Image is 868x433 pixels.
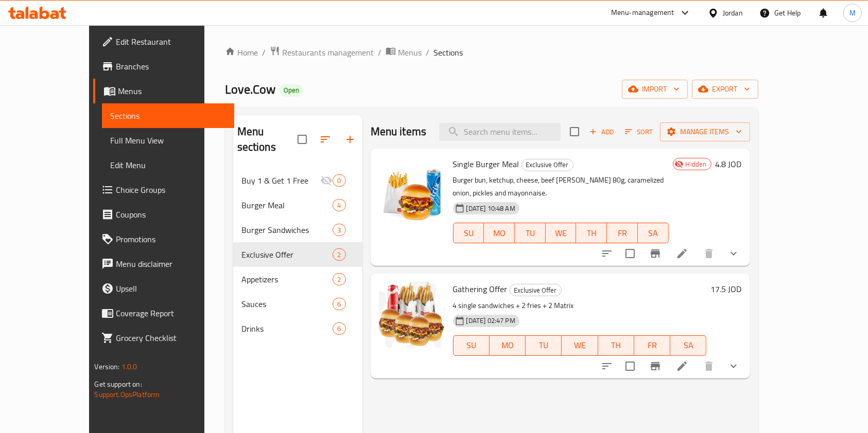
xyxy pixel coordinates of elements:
[576,223,607,243] button: TH
[398,46,422,59] span: Menus
[102,128,234,153] a: Full Menu View
[233,218,362,242] div: Burger Sandwiches3
[333,298,345,310] div: items
[379,157,445,223] img: Single Burger Meal
[550,226,572,241] span: WE
[233,292,362,316] div: Sauces6
[233,242,362,267] div: Exclusive Offer2
[241,224,333,236] span: Burger Sandwiches
[333,201,345,210] span: 4
[262,46,266,59] li: /
[93,251,234,276] a: Menu disclaimer
[453,174,669,200] p: Burger bun, ketchup, cheese, beef [PERSON_NAME] 80g, caramelized onion, pickles and mayonnaise.
[116,282,226,295] span: Upsell
[580,226,603,241] span: TH
[241,199,333,211] div: Burger Meal
[510,284,562,296] div: Exclusive Offer
[333,273,345,285] div: items
[674,338,702,353] span: SA
[849,7,856,19] span: M
[453,335,490,356] button: SU
[619,355,641,377] span: Select to update
[241,273,333,285] span: Appetizers
[225,46,758,59] nav: breadcrumb
[625,126,653,138] span: Sort
[634,335,670,356] button: FR
[110,159,226,171] span: Edit Menu
[490,335,526,356] button: MO
[93,276,234,301] a: Upsell
[660,122,750,141] button: Manage items
[333,199,345,211] div: items
[676,360,688,372] a: Edit menu item
[585,124,618,140] span: Add item
[116,307,226,319] span: Coverage Report
[622,124,656,140] button: Sort
[721,354,746,378] button: show more
[453,156,519,172] span: Single Burger Meal
[378,46,381,59] li: /
[453,299,707,312] p: 4 single sandwiches + 2 fries + 2 Matrix
[386,46,422,59] a: Menus
[668,125,742,138] span: Manage items
[439,123,561,141] input: search
[333,224,345,236] div: items
[462,316,519,326] span: [DATE] 02:47 PM
[595,354,619,378] button: sort-choices
[116,332,226,344] span: Grocery Checklist
[225,46,258,59] a: Home
[510,284,561,296] span: Exclusive Offer
[453,223,484,243] button: SU
[458,226,480,241] span: SU
[638,223,669,243] button: SA
[700,83,750,96] span: export
[670,335,706,356] button: SA
[723,7,743,19] div: Jordan
[93,227,234,251] a: Promotions
[638,338,666,353] span: FR
[116,60,226,73] span: Branches
[379,282,445,348] img: Gathering Offer
[118,85,226,97] span: Menus
[241,322,333,335] div: Drinks
[320,174,333,187] svg: Inactive section
[643,354,668,378] button: Branch-specific-item
[241,298,333,310] span: Sauces
[642,226,665,241] span: SA
[602,338,630,353] span: TH
[727,247,740,260] svg: Show Choices
[93,202,234,227] a: Coupons
[116,233,226,245] span: Promotions
[93,326,234,350] a: Grocery Checklist
[462,204,519,213] span: [DATE] 10:48 AM
[233,267,362,292] div: Appetizers2
[93,79,234,103] a: Menus
[618,124,660,140] span: Sort items
[333,225,345,235] span: 3
[233,168,362,193] div: Buy 1 & Get 1 Free0
[94,360,119,373] span: Version:
[237,124,298,155] h2: Menu sections
[93,301,234,326] a: Coverage Report
[426,46,429,59] li: /
[94,388,160,401] a: Support.OpsPlatform
[595,241,619,266] button: sort-choices
[116,208,226,221] span: Coupons
[727,360,740,372] svg: Show Choices
[280,86,303,95] span: Open
[564,121,585,142] span: Select section
[313,127,338,152] span: Sort sections
[333,299,345,309] span: 6
[333,174,345,187] div: items
[692,80,758,99] button: export
[110,110,226,122] span: Sections
[530,338,558,353] span: TU
[241,174,321,187] div: Buy 1 & Get 1 Free
[484,223,515,243] button: MO
[333,322,345,335] div: items
[233,193,362,218] div: Burger Meal4
[585,124,618,140] button: Add
[611,7,674,19] div: Menu-management
[453,281,508,297] span: Gathering Offer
